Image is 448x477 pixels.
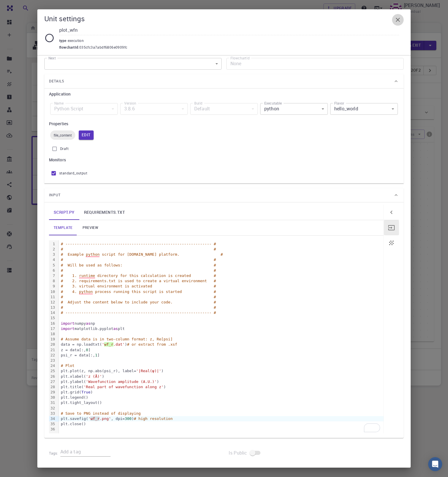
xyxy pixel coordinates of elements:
[12,4,33,9] span: Support
[86,374,102,379] span: 'z (Å)'
[68,38,86,43] span: execution
[230,56,250,61] label: FlowchartId
[113,342,125,347] span: .dat'
[88,416,111,421] span: 'wf_r.png'
[61,279,216,283] span: # 2. requirements.txt is used to create a virtual environment #
[50,103,118,115] div: Python Script
[49,326,56,331] div: 17
[59,326,384,331] div: matplotlib.pyplot plt
[49,400,56,405] div: 31
[59,395,384,400] div: plt.legend()
[61,326,74,331] span: import
[50,133,75,137] span: file_content
[49,220,77,235] a: template
[49,263,56,268] div: 5
[77,220,104,235] a: preview
[61,247,216,251] span: # #
[49,342,56,347] div: 20
[194,101,202,106] label: Build
[59,353,384,358] div: psi_r = data[:, ]
[229,449,247,456] span: Is Public
[59,379,384,384] div: plt.ylabel( )
[49,305,56,310] div: 13
[49,337,56,342] div: 19
[59,240,384,433] div: To enrich screen reader interactions, please activate Accessibility in Grammarly extension settings
[49,157,399,163] h6: Monitors
[334,101,344,106] label: Flavor
[49,390,56,395] div: 29
[49,363,56,368] div: 24
[49,77,64,86] span: Details
[49,353,56,358] div: 22
[49,268,56,273] div: 6
[49,310,56,315] div: 14
[49,406,56,411] div: 32
[61,242,216,246] span: # ---------------------------------------------------------------- #
[49,448,60,456] h6: Tags:
[61,268,216,273] span: # #
[95,353,97,357] span: 1
[49,91,399,97] h6: Application
[49,257,56,262] div: 4
[44,188,404,202] div: Input
[264,101,282,106] label: Executable
[49,205,79,220] a: Double-click to edit
[61,337,173,341] span: # Assume data is in two-column format: z, Re[psi]
[81,390,90,394] span: True
[49,374,56,379] div: 26
[59,416,384,421] div: plt.savefig( , dpi= )
[49,421,56,427] div: 35
[79,45,127,50] span: 035cfc3a7abdf6806e0909fc
[104,342,113,347] span: wf_r
[428,457,442,471] div: Open Intercom Messenger
[102,342,104,347] span: '
[49,331,56,337] div: 18
[49,384,56,390] div: 28
[59,170,87,176] span: standard_output
[59,384,384,390] div: plt.title( )
[49,294,56,300] div: 11
[49,395,56,400] div: 30
[49,411,56,416] div: 33
[61,284,216,288] span: # 3. virtual environment is activated #
[61,300,216,304] span: # Adjust the content below to include your code. #
[125,416,132,421] span: 300
[59,368,384,374] div: plt.plot(z, np.abs(psi_r), label= )
[44,14,85,23] h5: Unit settings
[59,347,384,353] div: z = data[:, ]
[49,284,56,289] div: 9
[49,321,56,326] div: 16
[49,241,56,247] div: 1
[59,374,384,379] div: plt.xlabel( )
[61,295,216,299] span: # #
[124,101,136,106] label: Version
[54,101,64,106] label: Name
[49,416,56,421] div: 34
[136,369,161,373] span: '|Real(ψ)|'
[49,289,56,294] div: 10
[49,379,56,384] div: 27
[79,130,94,140] button: Edit
[86,379,157,384] span: 'Wavefunction amplitude (A.U.)'
[120,103,188,115] div: 3.8.6
[84,385,164,389] span: 'Real part of wavefunction along z'
[60,447,111,457] input: Add a tag
[60,146,69,152] span: Draft
[61,273,216,278] span: # 1. runtime directory for this calculation is created #
[49,300,56,305] div: 12
[49,273,56,278] div: 7
[49,358,56,363] div: 23
[59,321,384,326] div: numpy np
[61,289,216,294] span: # 4. python process running this script is started #
[61,263,216,267] span: # Will be used as follows: #
[61,305,216,310] span: # #
[61,252,223,257] span: # Example python script for [DOMAIN_NAME] platform. #
[79,205,129,220] a: Double-click to edit
[61,310,216,315] span: # ---------------------------------------------------------------- #
[49,427,56,432] div: 36
[59,390,384,395] div: plt.grid( )
[49,247,56,252] div: 2
[49,190,61,200] span: Input
[44,74,404,88] div: Details
[127,342,177,347] span: # or extract from .xsf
